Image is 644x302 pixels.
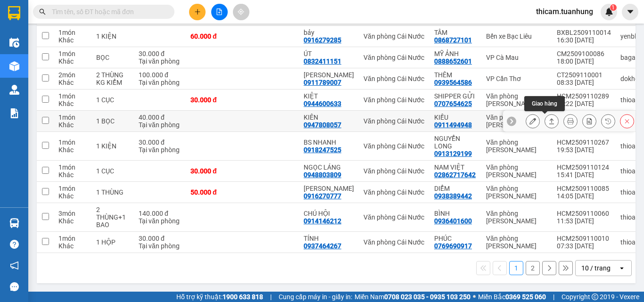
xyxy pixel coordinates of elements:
[58,217,87,225] div: Khác
[486,75,547,82] div: VP Cần Thơ
[557,146,611,154] div: 19:53 [DATE]
[486,92,547,107] div: Văn phòng [PERSON_NAME]
[139,57,181,65] div: Tại văn phòng
[96,188,129,196] div: 1 THÙNG
[8,6,20,20] img: logo-vxr
[557,235,611,242] div: HCM2509110010
[611,4,615,11] span: 1
[557,100,611,107] div: 20:22 [DATE]
[557,217,611,225] div: 11:53 [DATE]
[434,235,477,242] div: PHÚC
[223,293,263,301] strong: 1900 633 818
[557,57,611,65] div: 18:00 [DATE]
[384,293,471,301] strong: 0708 023 035 - 0935 103 250
[304,139,354,146] div: BS NHANH
[58,146,87,154] div: Khác
[434,185,477,192] div: DIỂM
[9,108,19,118] img: solution-icon
[304,57,341,65] div: 0832411151
[304,79,341,86] div: 0911789007
[96,117,129,125] div: 1 BỌC
[505,293,546,301] strong: 0369 525 060
[434,242,472,250] div: 0769690917
[96,54,129,61] div: BỌC
[304,29,354,36] div: bảy
[363,188,425,196] div: Văn phòng Cái Nước
[434,135,477,150] div: NGUYỂN LONG
[304,71,354,79] div: HOÀNG ANH
[363,96,425,104] div: Văn phòng Cái Nước
[486,54,547,61] div: VP Cà Mau
[434,114,477,121] div: KIỀU
[304,217,341,225] div: 0914146212
[304,114,354,121] div: KIÊN
[557,71,611,79] div: CT2509110001
[58,114,87,121] div: 1 món
[557,79,611,86] div: 08:33 [DATE]
[9,61,19,71] img: warehouse-icon
[524,96,565,111] div: Giao hàng
[304,235,354,242] div: TÍNH
[557,242,611,250] div: 07:33 [DATE]
[355,292,471,302] span: Miền Nam
[434,210,477,217] div: BÌNH
[526,261,540,275] button: 2
[434,71,477,79] div: THÊM
[96,206,129,229] div: 2 THÙNG+1 BAO
[434,217,472,225] div: 0936401600
[304,171,341,179] div: 0948803809
[434,163,477,171] div: NAM VIỆT
[58,71,87,79] div: 2 món
[486,114,547,129] div: Văn phòng [PERSON_NAME]
[279,292,352,302] span: Cung cấp máy in - giấy in:
[58,92,87,100] div: 1 món
[304,192,341,200] div: 0916270777
[58,210,87,217] div: 3 món
[434,192,472,200] div: 0938389442
[190,33,238,40] div: 60.000 đ
[581,263,611,273] div: 10 / trang
[216,8,223,15] span: file-add
[304,100,341,107] div: 0944600633
[190,96,238,104] div: 30.000 đ
[58,185,87,192] div: 1 món
[304,185,354,192] div: THANH BẠCH
[139,217,181,225] div: Tại văn phòng
[557,171,611,179] div: 15:41 [DATE]
[58,242,87,250] div: Khác
[526,114,540,128] div: Sửa đơn hàng
[304,210,354,217] div: CHÚ HỘI
[139,146,181,154] div: Tại văn phòng
[363,167,425,175] div: Văn phòng Cái Nước
[139,71,181,79] div: 100.000 đ
[434,150,472,157] div: 0913129199
[557,36,611,44] div: 16:30 [DATE]
[557,139,611,146] div: HCM2509110267
[176,292,263,302] span: Hỗ trợ kỹ thuật:
[139,235,181,242] div: 30.000 đ
[618,264,626,272] svg: open
[194,8,201,15] span: plus
[58,121,87,129] div: Khác
[486,33,547,40] div: Bến xe Bạc Liêu
[96,71,129,86] div: 2 THÙNG KG KIỂM
[58,29,87,36] div: 1 món
[96,167,129,175] div: 1 CỤC
[58,139,87,146] div: 1 món
[557,50,611,57] div: CM2509100086
[434,50,477,57] div: MỸ ẢNH
[211,4,228,20] button: file-add
[486,210,547,225] div: Văn phòng [PERSON_NAME]
[139,139,181,146] div: 30.000 đ
[9,38,19,48] img: warehouse-icon
[486,163,547,179] div: Văn phòng [PERSON_NAME]
[557,29,611,36] div: BXBL2509110014
[434,100,472,107] div: 0707654625
[58,57,87,65] div: Khác
[304,146,341,154] div: 0918247525
[190,188,238,196] div: 50.000 đ
[10,282,19,291] span: message
[304,163,354,171] div: NGỌC LÁNG
[9,218,19,228] img: warehouse-icon
[622,4,638,20] button: caret-down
